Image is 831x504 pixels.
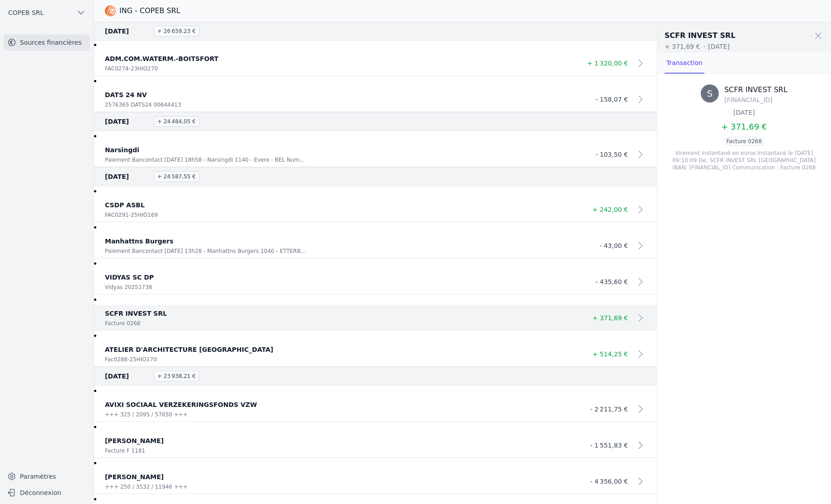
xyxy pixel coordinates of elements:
p: +++ 325 / 2095 / 57650 +++ [105,410,307,419]
p: Vidyas 20251738 [105,283,307,292]
span: + 371,69 € [722,122,767,131]
p: Facture 0268 [724,137,765,146]
span: + 514,25 € [592,350,628,358]
a: VIDYAS SC DP Vidyas 20251738 - 435,60 € [94,269,657,294]
span: - 2 211,75 € [590,406,628,413]
span: COPEB SRL [8,8,44,17]
p: ATELIER D'ARCHITECTURE [GEOGRAPHIC_DATA] [105,344,574,355]
p: VIDYAS SC DP [105,272,574,283]
span: - 4 356,00 € [590,478,628,485]
span: + 24 484,05 € [154,116,199,127]
p: [PERSON_NAME] [105,435,574,446]
p: [FINANCIAL_ID] [724,95,788,104]
a: Narsingdi Paiement Bancontact [DATE] 18h58 - Narsingdi 1140 - Evere - BEL Numéro de carte 5244 35... [94,142,657,167]
span: + 1 320,00 € [587,60,628,67]
p: [PERSON_NAME] [105,471,574,482]
span: + 23 938,21 € [154,371,199,382]
button: Déconnexion [4,485,90,500]
p: Narsingdi [105,145,574,155]
h3: SCFR INVEST SRL [724,84,788,95]
a: ATELIER D'ARCHITECTURE [GEOGRAPHIC_DATA] Fac0288-25HIO170 + 514,25 € [94,341,657,367]
a: Paramètres [4,469,90,484]
a: Transaction [665,53,704,74]
a: ADM.COM.WATERM.-BOITSFORT FAC0274-23HIO270 + 1 320,00 € [94,51,657,76]
p: + 371,69 € [DATE] [665,42,824,51]
p: AVIXI SOCIAAL VERZEKERINGSFONDS VZW [105,399,574,410]
span: [DATE] [105,116,148,127]
span: - 103,50 € [595,151,628,158]
p: Paiement Bancontact [DATE] 18h58 - Narsingdi 1140 - Evere - BEL Numéro de carte 5244 35XX XXXX 2747 [105,155,307,164]
button: COPEB SRL [4,5,90,20]
p: 2576365 DATS24 00644413 [105,100,307,109]
a: DATS 24 NV 2576365 DATS24 00644413 - 158,07 € [94,87,657,112]
div: Virement instantané en euros Instantané le [DATE] 09:10:09 De: SCFR INVEST SRL [GEOGRAPHIC_DATA] ... [665,149,824,171]
span: - 43,00 € [600,242,628,249]
span: S [707,87,713,100]
a: Manhattns Burgers Paiement Bancontact [DATE] 13h28 - Manhattns Burgers 1040 - ETTERBEEK - BEL Num... [94,233,657,258]
span: + 26 659,23 € [154,26,199,37]
span: - 1 551,83 € [590,442,628,449]
a: [PERSON_NAME] Facture F 1181 - 1 551,83 € [94,433,657,458]
a: Sources financières [4,34,90,51]
p: DATS 24 NV [105,89,574,100]
a: AVIXI SOCIAAL VERZEKERINGSFONDS VZW +++ 325 / 2095 / 57650 +++ - 2 211,75 € [94,397,657,422]
a: CSDP ASBL FAC0291-25HIO169 + 242,00 € [94,197,657,222]
h3: ING - COPEB SRL [119,5,180,16]
p: FAC0291-25HIO169 [105,210,307,219]
img: ING - COPEB SRL [105,5,116,16]
span: + 24 587,55 € [154,171,199,182]
a: SCFR INVEST SRL Facture 0268 + 371,69 € [94,305,657,331]
p: +++ 250 / 3532 / 11946 +++ [105,482,307,491]
span: [DATE] [105,171,148,182]
p: FAC0274-23HIO270 [105,64,307,73]
span: - 158,07 € [595,96,628,103]
p: Facture 0268 [105,319,307,328]
span: + 242,00 € [592,206,628,213]
a: [PERSON_NAME] +++ 250 / 3532 / 11946 +++ - 4 356,00 € [94,469,657,494]
p: Fac0288-25HIO170 [105,355,307,364]
div: [DATE] [733,108,755,117]
p: SCFR INVEST SRL [105,308,574,319]
span: + 371,69 € [592,314,628,322]
p: Manhattns Burgers [105,236,574,247]
p: ADM.COM.WATERM.-BOITSFORT [105,53,574,64]
h2: SCFR INVEST SRL [665,30,736,41]
span: [DATE] [105,26,148,37]
p: Facture F 1181 [105,446,307,455]
p: CSDP ASBL [105,200,574,210]
p: Paiement Bancontact [DATE] 13h28 - Manhattns Burgers 1040 - ETTERBEEK - BEL Numéro de carte 5244 ... [105,247,307,256]
span: - 435,60 € [595,278,628,285]
span: [DATE] [105,371,148,382]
